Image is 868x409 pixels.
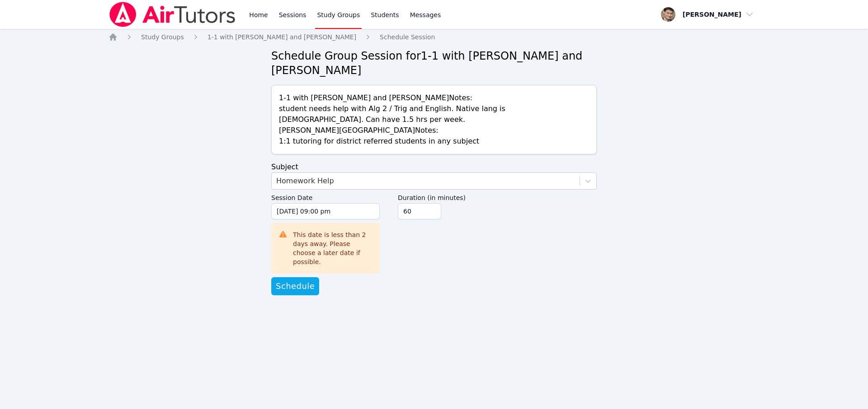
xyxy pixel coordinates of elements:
[108,33,759,42] nav: Breadcrumb
[276,280,315,293] span: Schedule
[141,33,184,41] span: Study Groups
[293,230,373,266] div: This date is less than 2 days away. Please choose a later date if possible.
[271,190,380,203] label: Session Date
[271,163,298,171] label: Subject
[380,33,435,41] span: Schedule Session
[276,176,334,186] div: Homework Help
[279,93,472,102] span: 1-1 with [PERSON_NAME] and [PERSON_NAME] Notes:
[410,10,441,19] span: Messages
[279,136,589,147] p: 1:1 tutoring for district referred students in any subject
[380,33,435,42] a: Schedule Session
[398,190,597,203] label: Duration (in minutes)
[208,33,356,42] a: 1-1 with [PERSON_NAME] and [PERSON_NAME]
[208,33,356,41] span: 1-1 with [PERSON_NAME] and [PERSON_NAME]
[271,49,597,78] h2: Schedule Group Session for 1-1 with [PERSON_NAME] and [PERSON_NAME]
[279,126,439,135] span: [PERSON_NAME][GEOGRAPHIC_DATA] Notes:
[108,2,236,27] img: Air Tutors
[271,277,319,295] button: Schedule
[279,103,589,125] p: student needs help with Alg 2 / Trig and English. Native lang is [DEMOGRAPHIC_DATA]. Can have 1.5...
[141,33,184,42] a: Study Groups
